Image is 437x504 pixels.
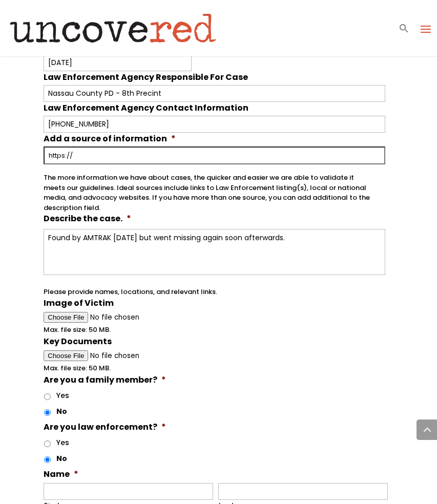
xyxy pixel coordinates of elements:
div: Please provide names, locations, and relevant links. [44,279,385,297]
input: mm/dd/yyyy [44,54,192,71]
label: Describe the case. [44,214,131,224]
label: Law Enforcement Agency Contact Information [44,103,248,114]
label: Image of Victim [44,298,114,309]
label: No [56,453,67,464]
label: Add a source of information [44,134,176,144]
label: Yes [56,390,69,401]
input: https:// [44,146,385,164]
label: Are you a family member? [44,375,166,386]
label: Name [44,469,78,480]
label: Key Documents [44,337,112,347]
label: No [56,406,67,417]
div: The more information we have about cases, the quicker and easier we are able to validate it meets... [44,164,385,213]
span: Max. file size: 50 MB. [44,317,119,334]
label: Yes [56,437,69,448]
label: Law Enforcement Agency Responsible For Case [44,72,248,83]
label: Are you law enforcement? [44,422,166,433]
span: Max. file size: 50 MB. [44,355,119,373]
